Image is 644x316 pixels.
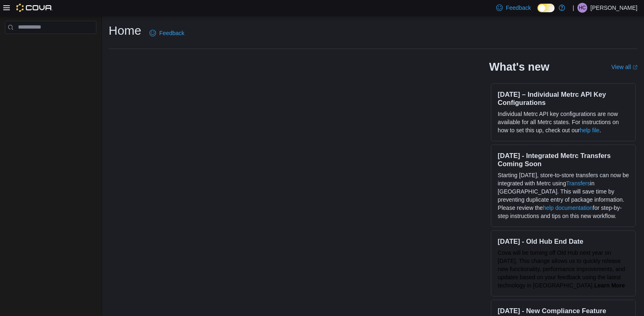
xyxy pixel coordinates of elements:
h3: [DATE] - Integrated Metrc Transfers Coming Soon [498,151,629,168]
a: help documentation [543,205,593,211]
img: Cova [16,4,53,12]
p: Individual Metrc API key configurations are now available for all Metrc states. For instructions ... [498,110,629,134]
p: Starting [DATE], store-to-store transfers can now be integrated with Metrc using in [GEOGRAPHIC_D... [498,171,629,220]
span: Feedback [506,4,531,12]
input: Dark Mode [537,4,555,12]
h1: Home [109,22,141,39]
div: Hailey Cashen [577,3,587,13]
a: View allExternal link [611,64,637,70]
span: Feedback [159,29,184,37]
nav: Complex example [5,36,96,55]
p: | [573,3,574,13]
h3: [DATE] – Individual Metrc API Key Configurations [498,90,629,107]
a: Learn More [594,282,625,289]
a: Transfers [566,180,590,187]
h2: What's new [489,60,549,73]
a: help file [580,127,599,134]
h3: [DATE] - Old Hub End Date [498,237,629,245]
a: Feedback [146,25,187,41]
p: [PERSON_NAME] [591,3,637,13]
svg: External link [633,65,637,70]
span: HC [579,3,586,13]
span: Cova will be turning off Old Hub next year on [DATE]. This change allows us to quickly release ne... [498,249,625,289]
